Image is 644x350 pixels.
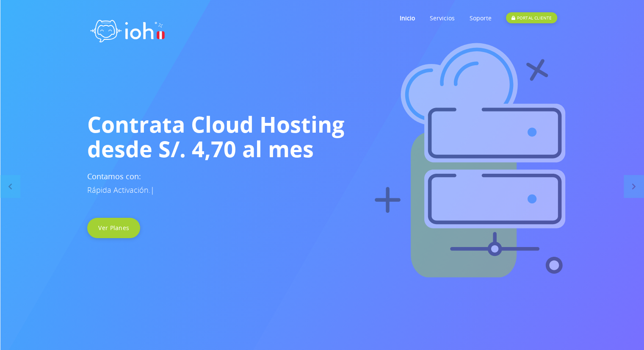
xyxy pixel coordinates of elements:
span: | [150,185,155,195]
a: Inicio [399,1,415,35]
img: logo ioh [87,11,168,48]
div: PORTAL CLIENTE [506,12,557,23]
a: PORTAL CLIENTE [506,1,557,35]
a: Servicios [429,1,454,35]
a: Ver Planes [87,218,140,238]
h1: Contrata Cloud Hosting desde S/. 4,70 al mes [87,112,557,161]
h3: Contamos con: [87,169,557,197]
span: Rápida Activación. [87,185,150,195]
a: Soporte [469,1,491,35]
